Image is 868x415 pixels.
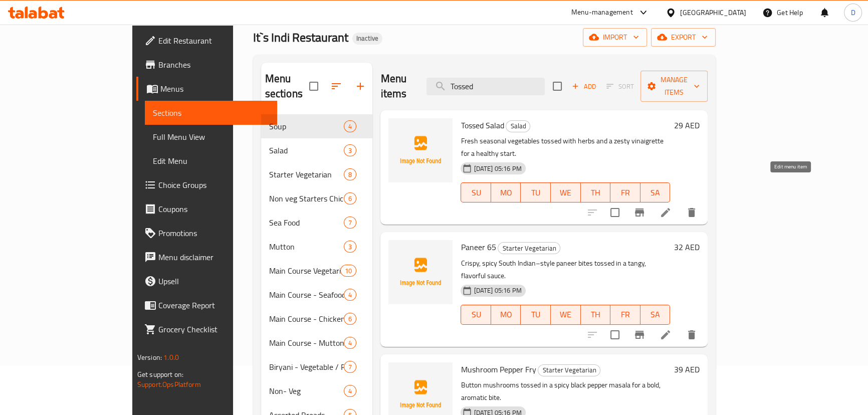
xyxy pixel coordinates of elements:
[555,185,577,200] span: WE
[269,168,344,180] div: Starter Vegetarian
[344,314,356,324] span: 6
[591,31,639,44] span: import
[627,323,652,347] button: Branch-specific-item
[344,194,356,203] span: 6
[585,307,607,322] span: TH
[461,135,670,160] p: Fresh seasonal vegetables tossed with herbs and a zesty vinaigrette for a healthy start.
[344,338,356,348] span: 4
[261,211,373,235] div: Sea Food7
[344,241,356,253] div: items
[640,71,708,102] button: Manage items
[555,307,577,322] span: WE
[651,28,716,47] button: export
[269,265,341,277] span: Main Course Vegetarian
[498,243,560,254] span: Starter Vegetarian
[344,313,356,325] div: items
[461,182,491,202] button: SU
[145,101,277,125] a: Sections
[344,122,356,131] span: 4
[137,351,162,364] span: Version:
[269,144,344,156] div: Salad
[521,305,551,325] button: TU
[269,120,344,132] div: Soup
[571,7,633,19] div: Menu-management
[640,182,671,202] button: SA
[344,144,356,156] div: items
[491,305,521,325] button: MO
[261,259,373,283] div: Main Course Vegetarian10
[269,289,344,301] div: Main Course - Seafood
[583,28,647,47] button: import
[344,361,356,373] div: items
[344,242,356,252] span: 3
[604,324,625,345] span: Select to update
[344,218,356,228] span: 7
[680,200,704,225] button: delete
[352,34,382,43] span: Inactive
[461,362,536,377] span: Mushroom Pepper Fry
[136,197,277,221] a: Coupons
[261,355,373,379] div: Biryani - Vegetable / Pulao7
[674,240,700,254] h6: 32 AED
[269,313,344,325] div: Main Course - Chicken
[153,155,269,167] span: Edit Menu
[660,329,672,341] a: Edit menu item
[160,83,269,95] span: Menus
[627,200,652,225] button: Branch-specific-item
[538,364,600,376] div: Starter Vegetarian
[600,79,640,94] span: Select section first
[136,29,277,53] a: Edit Restaurant
[659,31,708,44] span: export
[136,173,277,197] a: Choice Groups
[303,76,324,97] span: Select all sections
[674,118,700,132] h6: 29 AED
[137,368,183,381] span: Get support on:
[136,245,277,269] a: Menu disclaimer
[340,265,356,277] div: items
[269,385,344,397] span: Non- Veg
[461,240,496,255] span: Paneer 65
[568,79,600,94] button: Add
[465,185,487,200] span: SU
[388,240,453,304] img: Paneer 65
[538,364,600,376] span: Starter Vegetarian
[153,107,269,119] span: Sections
[158,179,269,191] span: Choice Groups
[261,283,373,307] div: Main Course - Seafood4
[604,202,625,223] span: Select to update
[648,74,700,99] span: Manage items
[470,164,525,173] span: [DATE] 05:16 PM
[551,182,581,202] button: WE
[158,35,269,47] span: Edit Restaurant
[269,337,344,349] span: Main Course - Mutton
[261,186,373,211] div: Non veg Starters Chicken6
[137,378,201,391] a: Support.OpsPlatform
[644,185,667,200] span: SA
[610,182,640,202] button: FR
[136,53,277,77] a: Branches
[674,362,700,376] h6: 39 AED
[136,77,277,101] a: Menus
[461,305,491,325] button: SU
[269,241,344,253] span: Mutton
[253,26,348,49] span: It`s Indi Restaurant
[570,81,597,92] span: Add
[344,385,356,397] div: items
[640,305,671,325] button: SA
[551,305,581,325] button: WE
[344,289,356,301] div: items
[344,386,356,396] span: 4
[269,217,344,229] div: Sea Food
[261,114,373,138] div: Soup4
[850,7,855,18] span: D
[680,323,704,347] button: delete
[525,307,547,322] span: TU
[261,138,373,162] div: Salad3
[461,379,670,404] p: Button mushrooms tossed in a spicy black pepper masala for a bold, aromatic bite.
[261,162,373,186] div: Starter Vegetarian8
[344,146,356,155] span: 3
[344,362,356,372] span: 7
[145,125,277,149] a: Full Menu View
